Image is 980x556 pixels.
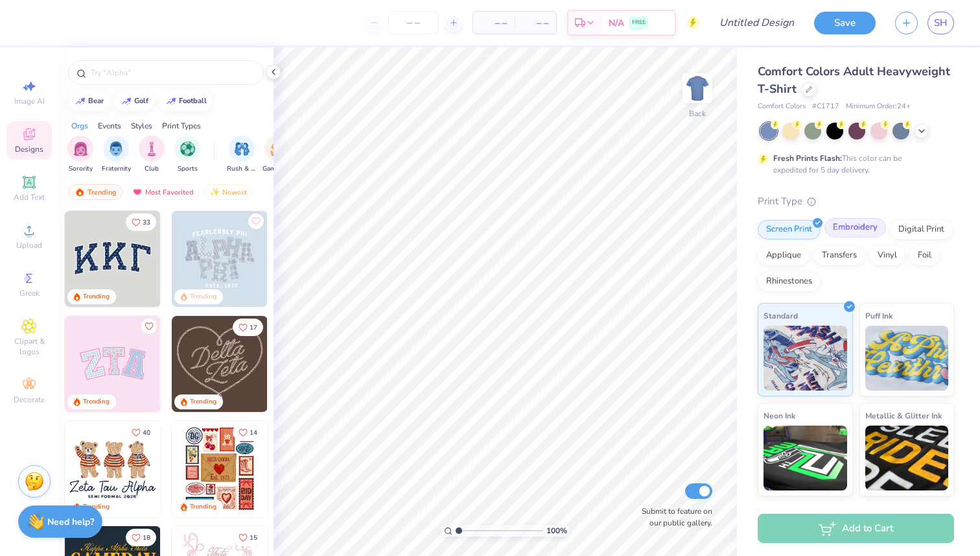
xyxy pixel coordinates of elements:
[75,97,86,105] img: trend_line.gif
[609,16,624,30] span: N/A
[764,426,847,490] img: Neon Ink
[172,421,268,517] img: 6de2c09e-6ade-4b04-8ea6-6dac27e4729e
[16,240,42,250] span: Upload
[813,246,865,265] div: Transfers
[758,194,954,209] div: Print Type
[67,136,93,174] button: filter button
[145,141,159,156] img: Club Image
[160,211,256,307] img: edfb13fc-0e43-44eb-bea2-bf7fc0dd67f9
[267,211,363,307] img: a3f22b06-4ee5-423c-930f-667ff9442f68
[869,246,905,265] div: Vinyl
[270,141,285,156] img: Game Day Image
[267,316,363,412] img: ead2b24a-117b-4488-9b34-c08fd5176a7b
[227,164,257,174] span: Rush & Bid
[179,97,207,104] div: football
[174,136,200,174] button: filter button
[65,421,161,517] img: a3be6b59-b000-4a72-aad0-0c575b892a6b
[83,292,110,302] div: Trending
[71,120,88,132] div: Orgs
[546,525,567,537] span: 100 %
[773,152,933,176] div: This color can be expedited for 5 day delivery.
[248,213,264,229] button: Like
[209,187,220,197] img: Newest.gif
[68,91,110,111] button: bear
[865,326,949,391] img: Puff Ink
[126,424,156,441] button: Like
[758,101,806,112] span: Comfort Colors
[632,18,646,27] span: FREE
[160,316,256,412] img: 5ee11766-d822-42f5-ad4e-763472bf8dcf
[812,101,839,112] span: # C1717
[65,211,161,307] img: 3b9aba4f-e317-4aa7-a679-c95a879539bd
[262,136,292,174] button: filter button
[250,429,257,436] span: 14
[166,97,176,105] img: trend_line.gif
[141,319,157,334] button: Like
[134,97,148,104] div: golf
[227,136,257,174] button: filter button
[773,153,842,163] strong: Fresh Prints Flash:
[890,220,953,239] div: Digital Print
[121,97,132,105] img: trend_line.gif
[14,192,45,202] span: Add Text
[102,164,131,174] span: Fraternity
[927,12,954,34] a: SH
[865,426,949,490] img: Metallic & Glitter Ink
[233,319,263,336] button: Like
[159,91,213,111] button: football
[15,144,43,154] span: Designs
[83,502,110,512] div: Trending
[139,136,165,174] button: filter button
[174,136,200,174] div: filter for Sports
[250,324,257,331] span: 17
[934,16,948,30] span: SH
[132,187,143,197] img: most_fav.gif
[227,136,257,174] div: filter for Rush & Bid
[180,141,195,156] img: Sports Image
[131,120,152,132] div: Styles
[190,397,216,407] div: Trending
[75,187,85,197] img: trending.gif
[267,421,363,517] img: b0e5e834-c177-467b-9309-b33acdc40f03
[172,211,268,307] img: 5a4b4175-9e88-49c8-8a23-26d96782ddc6
[190,502,216,512] div: Trending
[143,535,150,541] span: 18
[98,120,121,132] div: Events
[233,424,263,441] button: Like
[162,120,201,132] div: Print Types
[178,164,198,174] span: Sports
[909,246,940,265] div: Foil
[388,11,439,34] input: – –
[764,326,847,391] img: Standard
[89,66,255,79] input: Try "Alpha"
[758,64,950,97] span: Comfort Colors Adult Heavyweight T-Shirt
[14,96,45,106] span: Image AI
[65,316,161,412] img: 9980f5e8-e6a1-4b4a-8839-2b0e9349023c
[88,97,104,104] div: bear
[233,529,263,546] button: Like
[481,16,507,30] span: – –
[204,184,253,200] div: Newest
[139,136,165,174] div: filter for Club
[69,184,122,200] div: Trending
[69,164,93,174] span: Sorority
[758,272,821,291] div: Rhinestones
[102,136,131,174] div: filter for Fraternity
[235,141,250,156] img: Rush & Bid Image
[684,75,710,101] img: Back
[47,516,94,528] strong: Need help?
[6,336,52,357] span: Clipart & logos
[814,12,876,34] button: Save
[709,10,804,36] input: Untitled Design
[522,16,548,30] span: – –
[635,505,712,529] label: Submit to feature on our public gallery.
[67,136,93,174] div: filter for Sorority
[126,184,200,200] div: Most Favorited
[114,91,154,111] button: golf
[160,421,256,517] img: d12c9beb-9502-45c7-ae94-40b97fdd6040
[109,141,123,156] img: Fraternity Image
[102,136,131,174] button: filter button
[689,108,706,119] div: Back
[865,409,942,422] span: Metallic & Glitter Ink
[758,220,821,239] div: Screen Print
